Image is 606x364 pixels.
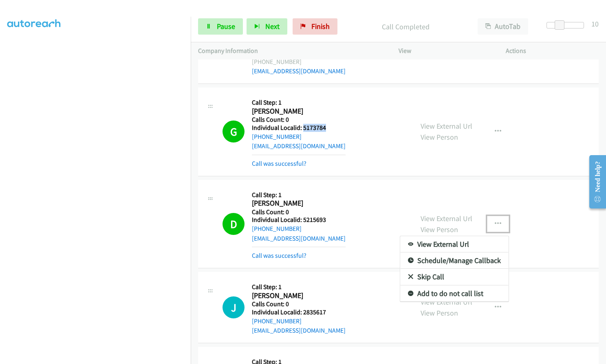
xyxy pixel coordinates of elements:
[400,236,509,252] a: View External Url
[400,285,509,302] a: Add to do not call list
[400,252,509,269] a: Schedule/Manage Callback
[223,296,245,318] h1: J
[400,269,509,285] a: Skip Call
[582,149,606,214] iframe: Resource Center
